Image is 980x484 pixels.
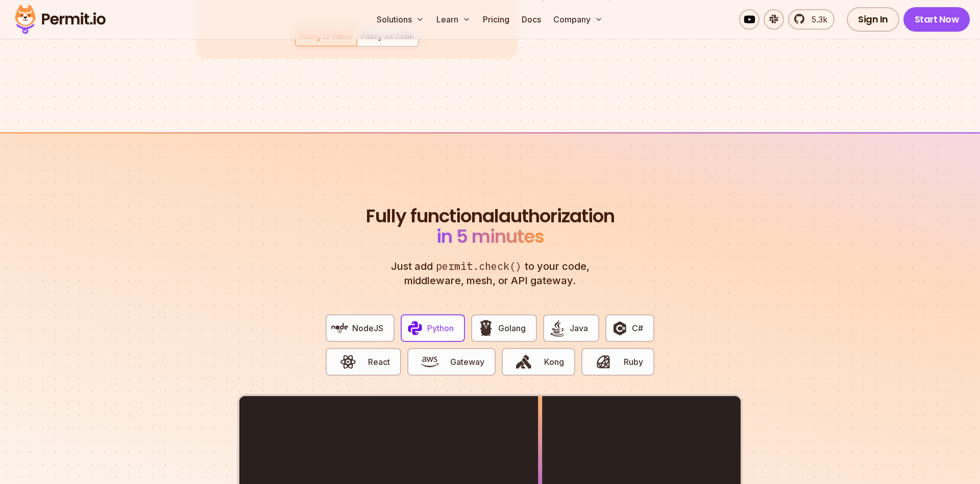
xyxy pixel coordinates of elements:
[380,259,600,288] p: Just add to your code, middleware, mesh, or API gateway.
[421,353,438,371] img: Gateway
[427,322,454,334] span: Python
[373,9,428,30] button: Solutions
[549,9,607,30] button: Company
[406,319,424,337] img: Python
[624,356,643,368] span: Ruby
[477,319,495,337] img: Golang
[544,356,564,368] span: Kong
[549,319,566,337] img: Java
[432,9,475,30] button: Learn
[479,9,513,30] a: Pricing
[788,9,835,30] a: 5.3k
[847,7,899,32] a: Sign In
[366,206,499,226] span: Fully functional
[10,2,110,37] img: Permit logo
[903,7,970,32] a: Start Now
[805,13,827,26] span: 5.3k
[339,353,357,371] img: React
[498,322,526,334] span: Golang
[363,206,617,247] h2: authorization
[450,356,484,368] span: Gateway
[570,322,588,334] span: Java
[518,9,545,30] a: Docs
[436,223,544,249] span: in 5 minutes
[433,259,525,274] span: permit.check()
[368,356,390,368] span: React
[331,319,349,337] img: NodeJS
[352,322,383,334] span: NodeJS
[632,322,643,334] span: C#
[611,319,628,337] img: C#
[595,353,612,371] img: Ruby
[515,353,532,371] img: Kong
